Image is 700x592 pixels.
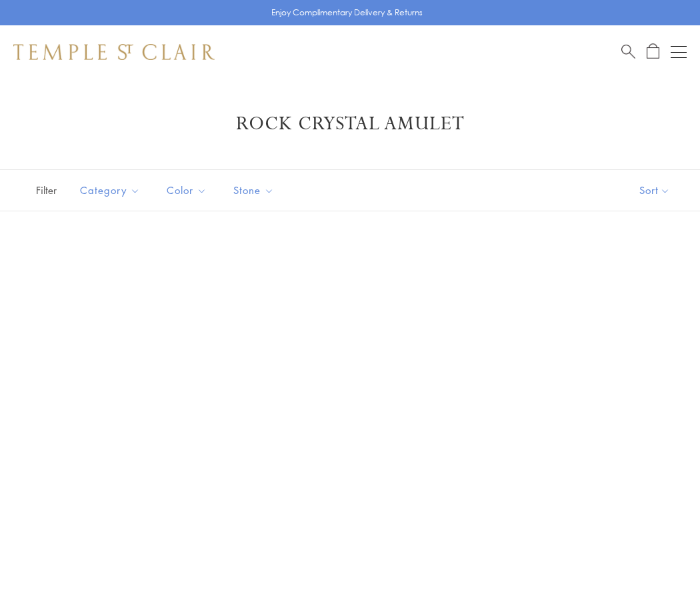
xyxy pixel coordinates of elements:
[157,175,217,205] button: Color
[609,170,700,211] button: Show sort by
[647,43,659,60] a: Open Shopping Bag
[227,182,284,199] span: Stone
[160,182,217,199] span: Color
[33,112,667,136] h1: Rock Crystal Amulet
[13,44,215,60] img: Temple St. Clair
[671,44,687,60] button: Open navigation
[621,43,635,60] a: Search
[271,6,423,19] p: Enjoy Complimentary Delivery & Returns
[73,182,150,199] span: Category
[223,175,284,205] button: Stone
[70,175,150,205] button: Category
